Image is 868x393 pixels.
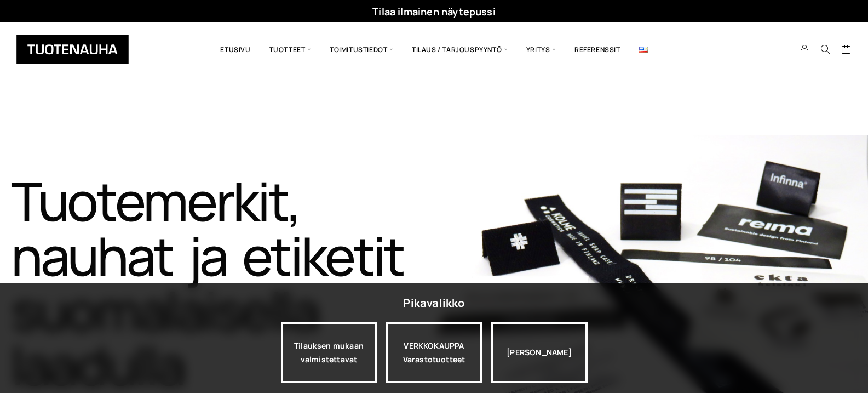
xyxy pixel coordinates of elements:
a: Cart [841,44,852,57]
a: VERKKOKAUPPAVarastotuotteet [386,322,482,383]
a: Referenssit [565,31,630,69]
img: Tuotenauha Oy [16,35,129,64]
div: [PERSON_NAME] [491,322,588,383]
h1: Tuotemerkit, nauhat ja etiketit suomalaisella laadulla​ [11,173,434,392]
div: VERKKOKAUPPA Varastotuotteet [386,322,482,383]
a: My Account [794,44,815,54]
span: Yritys [517,31,565,69]
span: Tilaus / Tarjouspyyntö [403,31,517,69]
div: Pikavalikko [403,293,464,313]
img: English [639,47,648,53]
a: Tilaa ilmainen näytepussi [372,5,496,18]
span: Tuotteet [260,31,320,69]
a: Tilauksen mukaan valmistettavat [281,322,377,383]
span: Toimitustiedot [320,31,403,69]
a: Etusivu [211,31,260,69]
button: Search [815,44,836,54]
